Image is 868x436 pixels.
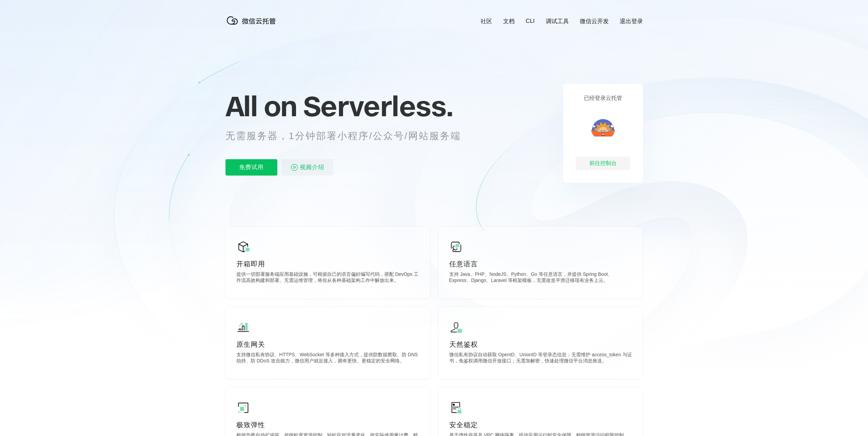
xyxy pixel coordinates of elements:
[449,271,632,285] p: 支持 Java、PHP、NodeJS、Python、Go 等任意语言，并提供 Spring Boot、Express、Django、Laravel 等框架模板，无需改造平滑迁移现有业务上云。
[236,352,419,365] p: 支持微信私有协议、HTTPS、WebSocket 等多种接入方式，提供防数据爬取、防 DNS 劫持、防 DDoS 攻击能力，微信用户就近接入，拥有更快、更稳定的安全网络。
[481,17,492,25] a: 社区
[236,340,419,349] p: 原生网关
[300,159,324,176] span: 视频介绍
[449,352,632,365] p: 微信私有协议自动获取 OpenID、UnionID 等登录态信息；无需维护 access_token 与证书，免鉴权调用微信开放接口；无需加解密，快速处理微信平台消息推送。
[225,14,280,27] img: 微信云托管
[236,259,419,269] p: 开箱即用
[225,89,297,123] span: All on
[225,129,474,143] p: 无需服务器，1分钟部署小程序/公众号/网站服务端
[580,17,609,25] a: 微信云开发
[236,420,419,430] p: 极致弹性
[503,17,515,25] a: 文档
[236,271,419,285] p: 提供一切部署服务端应用基础设施，可根据自己的语言偏好编写代码，搭配 DevOps 工作流高效构建和部署。无需运维管理，将你从各种基础架构工作中解放出来。
[290,163,298,171] img: video_play.svg
[303,89,453,123] span: Serverless.
[449,340,632,349] p: 天然鉴权
[449,420,632,430] p: 安全稳定
[620,17,643,25] a: 退出登录
[225,22,280,28] a: 微信云托管
[576,156,630,170] div: 前往控制台
[546,17,569,25] a: 调试工具
[225,159,277,176] p: 免费试用
[584,95,622,102] p: 已经登录云托管
[449,259,632,269] p: 任意语言
[526,18,534,25] a: CLI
